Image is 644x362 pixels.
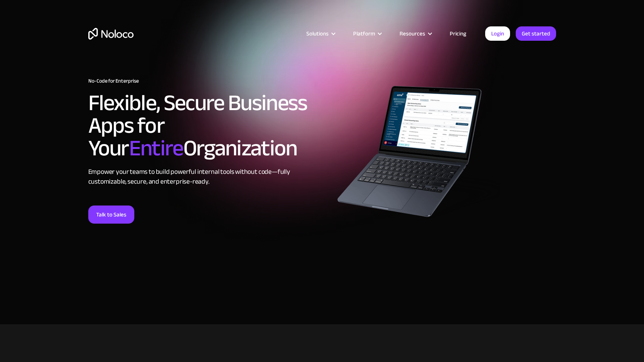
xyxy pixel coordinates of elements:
[306,29,329,38] div: Solutions
[88,206,134,224] a: Talk to Sales
[344,29,390,38] div: Platform
[440,29,476,38] a: Pricing
[129,127,183,169] span: Entire
[297,29,344,38] div: Solutions
[400,29,425,38] div: Resources
[353,29,375,38] div: Platform
[485,26,510,41] a: Login
[88,78,318,84] h1: No-Code for Enterprise
[516,26,556,41] a: Get started
[88,92,318,160] h2: Flexible, Secure Business Apps for Your Organization
[88,28,134,40] a: home
[390,29,440,38] div: Resources
[88,167,318,187] div: Empower your teams to build powerful internal tools without code—fully customizable, secure, and ...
